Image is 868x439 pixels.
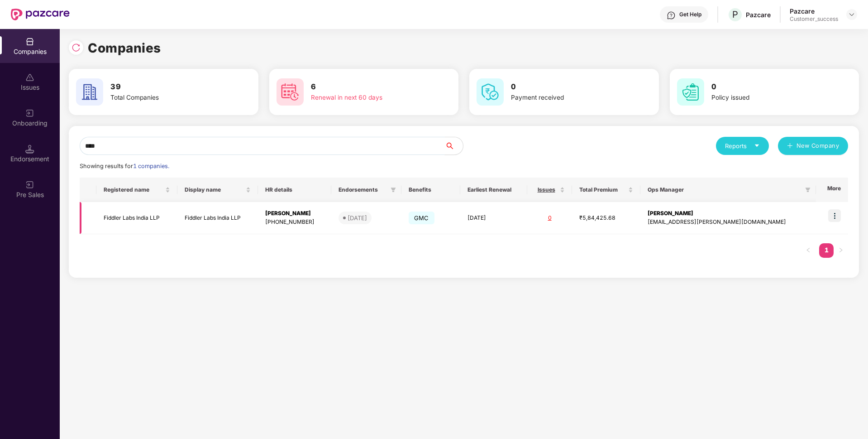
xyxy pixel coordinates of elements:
th: Benefits [401,178,460,202]
div: 0 [534,214,565,222]
img: icon [828,209,841,222]
img: svg+xml;base64,PHN2ZyB4bWxucz0iaHR0cDovL3d3dy53My5vcmcvMjAwMC9zdmciIHdpZHRoPSI2MCIgaGVpZ2h0PSI2MC... [277,78,304,106]
span: Endorsements [339,186,387,193]
div: Get Help [679,11,701,18]
td: [DATE] [460,202,527,234]
button: plusNew Company [778,137,848,155]
img: svg+xml;base64,PHN2ZyBpZD0iRHJvcGRvd24tMzJ4MzIiIHhtbG5zPSJodHRwOi8vd3d3LnczLm9yZy8yMDAwL3N2ZyIgd2... [848,11,855,18]
span: right [838,247,844,253]
span: plus [787,143,793,150]
h1: Companies [88,38,161,58]
img: svg+xml;base64,PHN2ZyBpZD0iUmVsb2FkLTMyeDMyIiB4bWxucz0iaHR0cDovL3d3dy53My5vcmcvMjAwMC9zdmciIHdpZH... [72,43,81,52]
th: Total Premium [572,178,640,202]
li: Previous Page [801,243,816,258]
div: Customer_success [790,15,838,23]
span: Total Premium [579,186,626,193]
img: svg+xml;base64,PHN2ZyB4bWxucz0iaHR0cDovL3d3dy53My5vcmcvMjAwMC9zdmciIHdpZHRoPSI2MCIgaGVpZ2h0PSI2MC... [677,78,704,106]
span: filter [803,184,812,195]
div: [PHONE_NUMBER] [265,218,324,227]
img: svg+xml;base64,PHN2ZyB3aWR0aD0iMjAiIGhlaWdodD0iMjAiIHZpZXdCb3g9IjAgMCAyMCAyMCIgZmlsbD0ibm9uZSIgeG... [25,180,34,189]
span: New Company [796,141,839,150]
div: [PERSON_NAME] [648,209,809,218]
h3: 0 [511,81,625,93]
th: Earliest Renewal [460,178,527,202]
span: Display name [185,186,244,193]
span: left [806,247,811,253]
button: left [801,243,816,258]
h3: 0 [711,81,825,93]
a: 1 [819,243,834,257]
img: svg+xml;base64,PHN2ZyB4bWxucz0iaHR0cDovL3d3dy53My5vcmcvMjAwMC9zdmciIHdpZHRoPSI2MCIgaGVpZ2h0PSI2MC... [477,78,504,106]
span: Issues [534,186,558,193]
div: [PERSON_NAME] [265,209,324,218]
div: ₹5,84,425.68 [579,214,633,222]
span: Registered name [104,186,163,193]
span: filter [391,187,396,193]
li: 1 [819,243,834,258]
button: search [444,137,463,155]
span: Ops Manager [648,186,801,193]
th: Issues [527,178,572,202]
span: filter [389,184,398,195]
div: Renewal in next 60 days [311,93,425,103]
img: svg+xml;base64,PHN2ZyB3aWR0aD0iMTQuNSIgaGVpZ2h0PSIxNC41IiB2aWV3Qm94PSIwIDAgMTYgMTYiIGZpbGw9Im5vbm... [25,145,34,154]
span: Showing results for [80,163,169,169]
span: GMC [409,212,434,224]
img: svg+xml;base64,PHN2ZyBpZD0iSXNzdWVzX2Rpc2FibGVkIiB4bWxucz0iaHR0cDovL3d3dy53My5vcmcvMjAwMC9zdmciIH... [25,73,34,82]
button: right [834,243,848,258]
div: [DATE] [348,213,367,222]
img: svg+xml;base64,PHN2ZyB3aWR0aD0iMjAiIGhlaWdodD0iMjAiIHZpZXdCb3g9IjAgMCAyMCAyMCIgZmlsbD0ibm9uZSIgeG... [25,109,34,118]
li: Next Page [834,243,848,258]
h3: 6 [311,81,425,93]
span: caret-down [754,143,760,149]
h3: 39 [110,81,224,93]
img: svg+xml;base64,PHN2ZyBpZD0iSGVscC0zMngzMiIgeG1sbnM9Imh0dHA6Ly93d3cudzMub3JnLzIwMDAvc3ZnIiB3aWR0aD... [667,11,676,20]
span: P [732,9,738,20]
span: filter [805,187,811,193]
div: Pazcare [790,7,838,15]
th: Registered name [96,178,177,202]
div: Total Companies [110,93,224,103]
img: New Pazcare Logo [11,9,70,20]
td: Fiddler Labs India LLP [177,202,258,234]
div: Pazcare [746,10,771,19]
th: More [816,178,848,202]
span: search [444,142,463,150]
img: svg+xml;base64,PHN2ZyBpZD0iQ29tcGFuaWVzIiB4bWxucz0iaHR0cDovL3d3dy53My5vcmcvMjAwMC9zdmciIHdpZHRoPS... [25,37,34,46]
div: [EMAIL_ADDRESS][PERSON_NAME][DOMAIN_NAME] [648,218,809,227]
th: HR details [258,178,331,202]
td: Fiddler Labs India LLP [96,202,177,234]
th: Display name [177,178,258,202]
span: 1 companies. [133,163,169,169]
img: svg+xml;base64,PHN2ZyB4bWxucz0iaHR0cDovL3d3dy53My5vcmcvMjAwMC9zdmciIHdpZHRoPSI2MCIgaGVpZ2h0PSI2MC... [76,78,103,106]
div: Payment received [511,93,625,103]
div: Reports [725,141,760,150]
div: Policy issued [711,93,825,103]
